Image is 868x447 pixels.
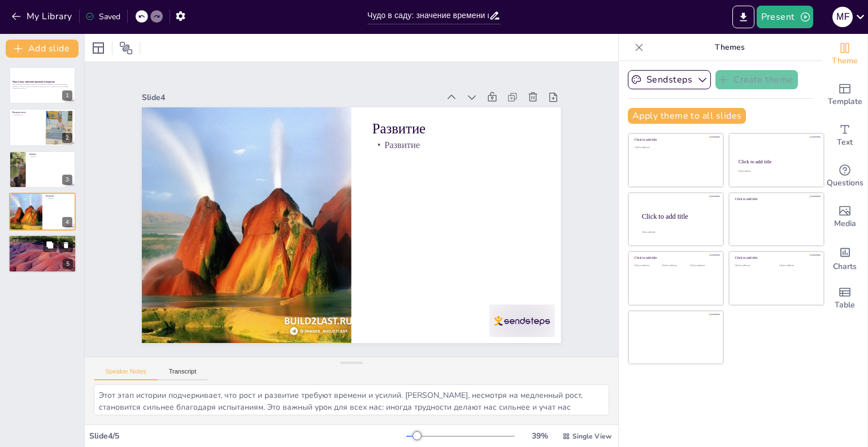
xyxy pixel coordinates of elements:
[822,237,867,278] div: Add charts and graphs
[635,256,715,260] div: Click to add title
[29,153,72,156] p: Завязка
[85,11,120,22] div: Saved
[94,384,609,415] textarea: Этот этап истории подчеркивает, что рост и развитие требуют времени и усилий. [PERSON_NAME], несм...
[779,264,815,267] div: Click to add text
[833,261,857,273] span: Charts
[12,111,42,114] p: Вводная часть
[94,368,158,380] button: Speaker Notes
[12,88,72,90] p: Generated with [URL]
[62,133,72,143] div: 2
[62,217,72,227] div: 4
[8,235,76,273] div: 5
[43,238,57,251] button: Duplicate Slide
[832,6,853,28] button: M F
[63,259,73,269] div: 5
[757,6,813,28] button: Present
[62,90,72,101] div: 1
[12,84,72,88] p: Эта презентация расскажет о важности терпения и настойчивости, используя метафору маленького ябло...
[834,218,856,230] span: Media
[119,41,133,55] span: Position
[12,81,55,83] strong: Чудо в саду: значение времени и упорства
[224,40,278,207] p: Развитие
[9,67,76,104] div: 1
[822,278,867,319] div: Add a table
[89,39,107,57] div: Layout
[648,34,811,61] p: Themes
[715,70,798,89] button: Create theme
[738,170,813,172] div: Click to add text
[158,368,208,380] button: Transcript
[690,264,715,267] div: Click to add text
[572,432,611,441] span: Single View
[739,159,814,164] div: Click to add title
[642,231,713,233] div: Click to add body
[12,114,42,116] p: Вводная часть
[12,236,73,240] p: Кульминация
[8,7,77,25] button: My Library
[635,264,660,267] div: Click to add text
[46,194,72,198] p: Развитие
[6,40,79,58] button: Add slide
[526,431,553,441] div: 39 %
[62,175,72,185] div: 3
[822,34,867,75] div: Change the overall theme
[9,193,76,230] div: 4
[735,264,771,267] div: Click to add text
[635,146,715,149] div: Click to add text
[735,256,816,260] div: Click to add title
[835,299,855,311] span: Table
[9,151,76,188] div: 3
[832,7,853,27] div: M F
[642,212,714,220] div: Click to add title
[662,264,688,267] div: Click to add text
[59,238,73,251] button: Delete Slide
[837,136,853,149] span: Text
[822,156,867,197] div: Get real-time input from your audience
[12,240,73,242] p: Кульминация
[822,197,867,237] div: Add images, graphics, shapes or video
[732,6,754,28] button: Export to PowerPoint
[243,37,290,204] p: Развитие
[832,55,858,67] span: Theme
[29,155,72,158] p: Завязка
[822,115,867,156] div: Add text boxes
[822,75,867,115] div: Add ready made slides
[628,108,746,124] button: Apply theme to all slides
[735,197,816,201] div: Click to add title
[635,138,715,142] div: Click to add title
[46,198,72,200] p: Развитие
[827,177,863,189] span: Questions
[828,96,862,108] span: Template
[218,146,290,439] div: Slide 4
[9,109,76,146] div: 2
[367,7,489,24] input: Insert title
[628,70,711,89] button: Sendsteps
[89,431,406,441] div: Slide 4 / 5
